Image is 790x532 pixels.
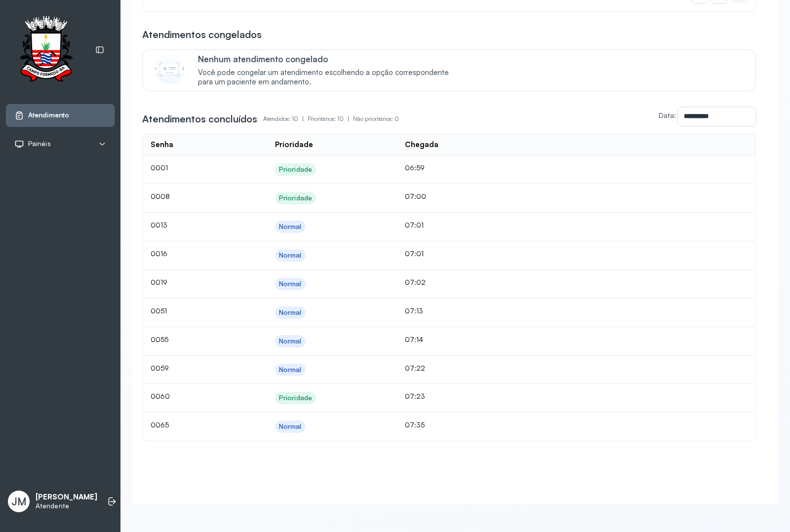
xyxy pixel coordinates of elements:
[279,165,312,174] div: Prioridade
[142,112,257,126] h3: Atendimentos concluídos
[198,54,459,64] p: Nenhum atendimento congelado
[405,364,425,372] span: 07:22
[151,335,168,343] span: 0055
[151,364,169,372] span: 0059
[151,140,173,150] div: Senha
[279,194,312,202] div: Prioridade
[155,54,184,84] img: Imagem de CalloutCard
[348,115,349,122] span: |
[405,192,426,200] span: 07:00
[279,280,302,288] div: Normal
[151,420,169,429] span: 0065
[151,163,168,172] span: 0001
[405,335,423,343] span: 07:14
[302,115,304,122] span: |
[279,251,302,260] div: Normal
[405,420,425,429] span: 07:35
[405,249,424,258] span: 07:01
[279,366,302,374] div: Normal
[198,68,459,87] span: Você pode congelar um atendimento escolhendo a opção correspondente para um paciente em andamento.
[28,111,69,119] span: Atendimento
[405,306,423,315] span: 07:13
[405,140,438,150] div: Chegada
[405,278,426,286] span: 07:02
[14,111,106,120] a: Atendimento
[28,140,51,148] span: Painéis
[263,112,308,126] p: Atendidos: 10
[36,502,97,510] p: Atendente
[279,223,302,231] div: Normal
[151,249,167,258] span: 0016
[275,140,313,150] div: Prioridade
[405,221,424,229] span: 07:01
[151,392,170,400] span: 0060
[279,394,312,402] div: Prioridade
[36,493,97,502] p: [PERSON_NAME]
[405,392,425,400] span: 07:23
[151,192,170,200] span: 0008
[308,112,353,126] p: Prioritários: 10
[659,111,676,119] label: Data:
[353,112,399,126] p: Não prioritários: 0
[279,422,302,431] div: Normal
[142,28,262,41] h3: Atendimentos congelados
[405,163,425,172] span: 06:59
[279,308,302,317] div: Normal
[10,16,81,84] img: Logotipo do estabelecimento
[151,221,167,229] span: 0013
[279,337,302,345] div: Normal
[151,306,167,315] span: 0051
[151,278,167,286] span: 0019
